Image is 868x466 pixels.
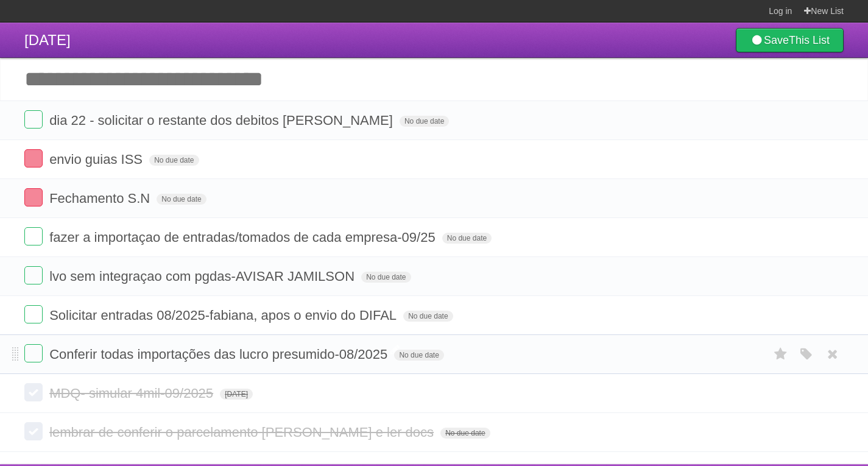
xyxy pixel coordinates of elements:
span: dia 22 - solicitar o restante dos debitos [PERSON_NAME] [49,113,396,128]
label: Done [24,110,43,129]
span: No due date [400,116,449,127]
span: No due date [149,155,199,166]
label: Star task [769,344,792,364]
b: This List [789,34,830,46]
label: Done [24,305,43,323]
label: Done [24,266,43,284]
span: No due date [440,428,490,439]
span: Solicitar entradas 08/2025-fabiana, apos o envio do DIFAL [49,308,400,323]
a: SaveThis List [736,28,844,52]
span: envio guias ISS [49,152,146,167]
label: Done [24,149,43,168]
label: Done [24,422,43,440]
span: Conferir todas importações das lucro presumido-08/2025 [49,347,390,362]
label: Done [24,227,43,245]
span: MDQ- simular 4mil-09/2025 [49,386,216,401]
label: Done [24,344,43,362]
span: No due date [403,311,453,322]
span: lembrar de conferir o parcelamento [PERSON_NAME] e ler docs [49,425,437,440]
label: Done [24,383,43,401]
span: No due date [394,350,443,361]
span: [DATE] [220,389,253,400]
span: No due date [442,233,492,244]
span: Fechamento S.N [49,191,153,206]
span: [DATE] [24,32,71,48]
span: No due date [157,194,206,205]
span: fazer a importaçao de entradas/tomados de cada empresa-09/25 [49,230,439,245]
label: Done [24,188,43,207]
span: No due date [361,272,411,283]
span: lvo sem integraçao com pgdas-AVISAR JAMILSON [49,269,358,284]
